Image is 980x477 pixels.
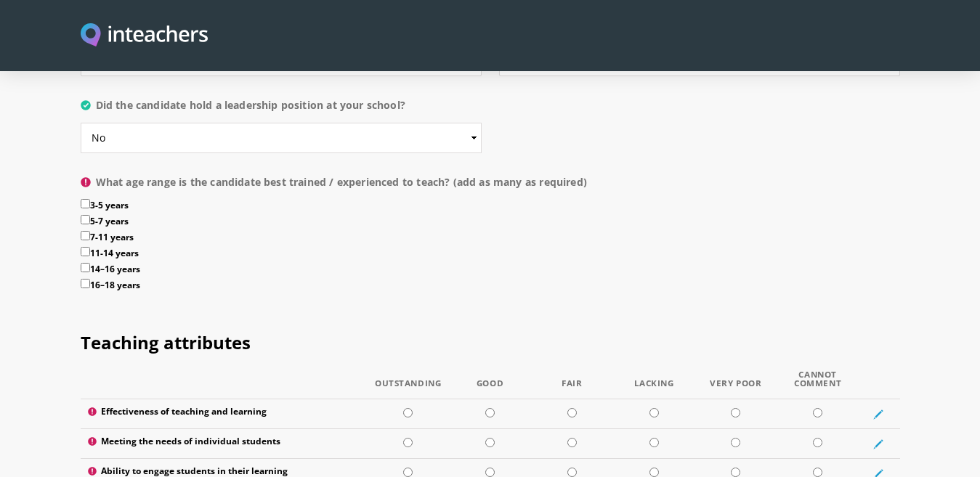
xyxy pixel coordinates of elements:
label: 16–18 years [81,279,900,295]
input: 7-11 years [81,231,90,240]
label: What age range is the candidate best trained / experienced to teach? (add as many as required) [81,174,900,200]
label: 5-7 years [81,215,900,231]
th: Lacking [613,370,695,399]
input: 16–18 years [81,279,90,288]
label: Did the candidate hold a leadership position at your school? [81,97,482,123]
a: Visit this site's homepage [81,23,208,49]
input: 11-14 years [81,247,90,256]
th: Good [449,370,531,399]
input: 14–16 years [81,263,90,272]
th: Fair [531,370,613,399]
label: Meeting the needs of individual students [88,436,360,451]
th: Very Poor [694,370,777,399]
th: Cannot Comment [777,370,859,399]
span: Teaching attributes [81,330,251,354]
label: Effectiveness of teaching and learning [88,407,360,421]
label: 7-11 years [81,231,900,247]
img: Inteachers [81,23,208,49]
label: 11-14 years [81,247,900,263]
input: 3-5 years [81,199,90,208]
input: 5-7 years [81,215,90,224]
label: 3-5 years [81,199,900,215]
th: Outstanding [367,370,449,399]
label: 14–16 years [81,263,900,279]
